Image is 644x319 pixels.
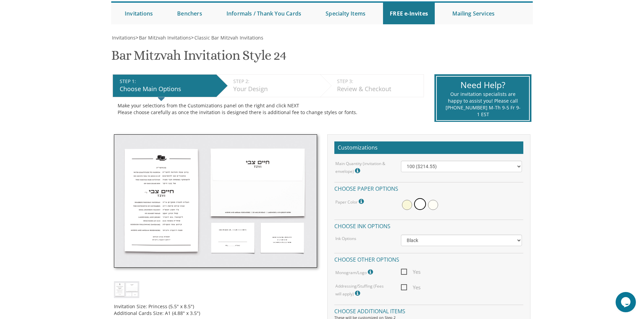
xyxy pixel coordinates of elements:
label: Addressing/Stuffing (Fees will apply) [335,283,391,298]
div: Need Help? [445,79,521,91]
div: Make your selections from the Customizations panel on the right and click NEXT Please choose care... [118,102,419,116]
h4: Choose paper options [334,182,523,194]
label: Paper Color [335,197,365,206]
div: Choose Main Options [120,85,213,94]
span: > [191,34,263,41]
label: Main Quantity (invitation & envelope) [335,161,391,175]
a: Mailing Services [446,3,501,24]
label: Monogram/Logo [335,268,375,276]
h4: Choose additional items [334,304,523,316]
a: Invitations [118,3,160,24]
a: Bar Mitzvah Invitations [138,34,191,41]
h4: Choose other options [334,253,523,265]
label: Ink Options [335,236,356,241]
span: Yes [401,268,421,276]
h1: Bar Mitzvah Invitation Style 24 [111,48,286,68]
div: Review & Checkout [337,85,420,94]
div: STEP 1: [120,78,213,85]
h2: Customizations [334,141,523,154]
img: bminv-thumb-24.jpg [114,134,317,268]
div: STEP 2: [233,78,317,85]
img: bminv-thumb-24.jpg [114,281,139,298]
a: Informals / Thank You Cards [220,3,308,24]
div: Our invitation specialists are happy to assist you! Please call [PHONE_NUMBER] M-Th 9-5 Fr 9-1 EST [445,91,521,118]
a: Classic Bar Mitzvah Invitations [194,34,263,41]
h4: Choose ink options [334,219,523,231]
a: FREE e-Invites [383,3,435,24]
div: Your Design [233,85,317,94]
a: Benchers [170,3,209,24]
span: Bar Mitzvah Invitations [139,34,191,41]
a: Specialty Items [319,3,372,24]
iframe: chat widget [616,292,637,312]
span: Invitations [112,34,136,41]
div: STEP 3: [337,78,420,85]
a: Invitations [111,34,136,41]
span: Classic Bar Mitzvah Invitations [194,34,263,41]
span: > [136,34,191,41]
span: Yes [401,283,421,292]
